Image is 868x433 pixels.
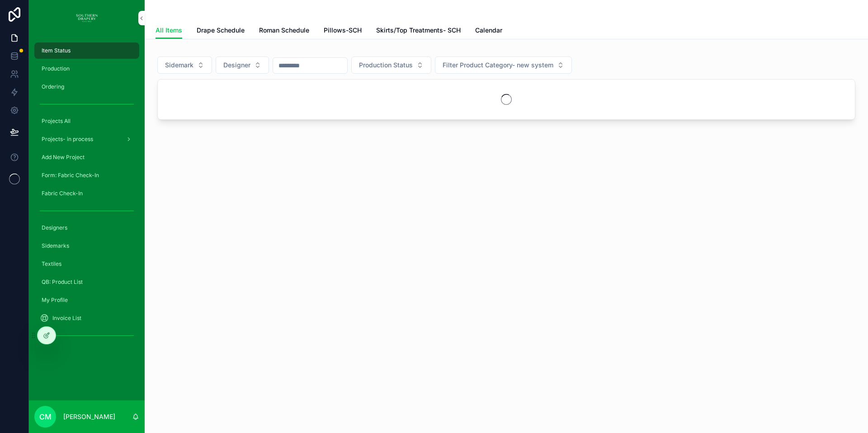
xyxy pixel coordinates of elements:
[42,297,68,304] span: My Profile
[259,22,309,40] a: Roman Schedule
[42,224,67,231] span: Designers
[165,61,193,70] span: Sidemark
[223,61,250,70] span: Designer
[34,167,139,184] a: Form: Fabric Check-In
[42,83,64,90] span: Ordering
[156,26,182,35] span: All Items
[34,113,139,129] a: Projects All
[34,238,139,254] a: Sidemarks
[42,154,85,161] span: Add New Project
[34,274,139,290] a: QB: Product List
[42,47,71,54] span: Item Status
[52,315,81,322] span: Invoice List
[197,22,245,40] a: Drape Schedule
[157,56,212,74] button: Select Button
[443,61,553,70] span: Filter Product Category- new system
[34,220,139,236] a: Designers
[34,185,139,202] a: Fabric Check-In
[376,26,461,35] span: Skirts/Top Treatments- SCH
[376,22,461,40] a: Skirts/Top Treatments- SCH
[475,22,502,40] a: Calendar
[76,11,98,25] img: App logo
[156,22,182,39] a: All Items
[216,56,269,74] button: Select Button
[34,256,139,272] a: Textiles
[42,172,99,179] span: Form: Fabric Check-In
[42,190,83,197] span: Fabric Check-In
[34,310,139,326] a: Invoice List
[39,411,52,422] span: cm
[42,136,93,143] span: Projects- in process
[197,26,245,35] span: Drape Schedule
[42,242,69,249] span: Sidemarks
[42,118,71,125] span: Projects All
[351,56,431,74] button: Select Button
[324,26,362,35] span: Pillows-SCH
[42,65,70,72] span: Production
[34,149,139,165] a: Add New Project
[324,22,362,40] a: Pillows-SCH
[475,26,502,35] span: Calendar
[34,131,139,147] a: Projects- in process
[42,260,61,268] span: Textiles
[63,412,115,421] p: [PERSON_NAME]
[34,292,139,308] a: My Profile
[34,79,139,95] a: Ordering
[435,56,572,74] button: Select Button
[34,61,139,77] a: Production
[34,42,139,59] a: Item Status
[259,26,309,35] span: Roman Schedule
[42,278,83,286] span: QB: Product List
[29,36,145,354] div: scrollable content
[359,61,413,70] span: Production Status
